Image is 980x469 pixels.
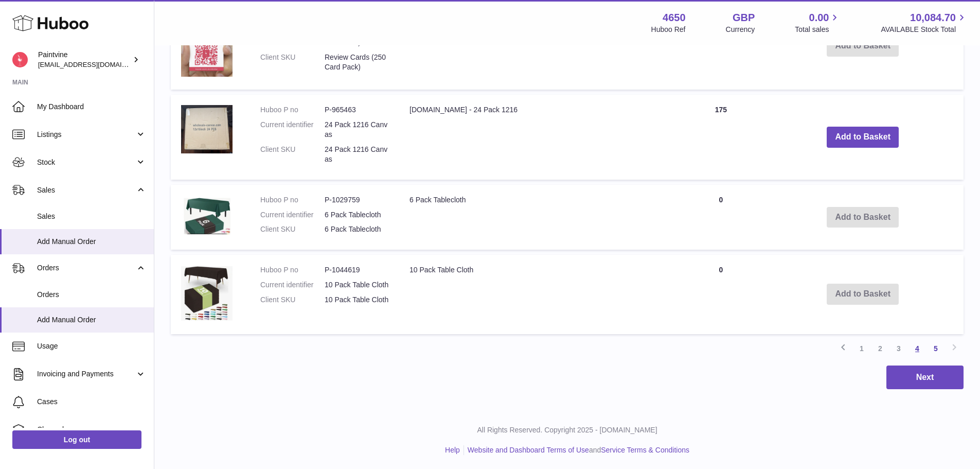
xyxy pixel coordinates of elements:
[445,446,460,454] a: Help
[795,25,841,34] span: Total sales
[325,224,389,234] dd: 6 Pack Tablecloth
[37,369,135,379] span: Invoicing and Payments
[325,265,389,275] dd: P-1044619
[38,50,131,70] div: Paintvine
[37,263,135,273] span: Orders
[795,11,841,34] a: 0.00 Total sales
[468,446,589,454] a: Website and Dashboard Terms of Use
[260,265,325,275] dt: Huboo P no
[910,11,956,25] span: 10,084.70
[38,60,151,68] span: [EMAIL_ADDRESS][DOMAIN_NAME]
[680,3,762,90] td: 0
[399,185,680,250] td: 6 Pack Tablecloth
[325,53,389,72] dd: Review Cards (250 Card Pack)
[399,255,680,334] td: 10 Pack Table Cloth
[12,52,28,67] img: euan@paintvine.co.uk
[260,145,325,164] dt: Client SKU
[908,339,926,358] a: 4
[325,120,389,140] dd: 24 Pack 1216 Canvas
[37,425,146,435] span: Channels
[181,265,233,321] img: 10 Pack Table Cloth
[325,105,389,115] dd: P-965463
[651,25,686,34] div: Huboo Ref
[260,295,325,305] dt: Client SKU
[37,290,146,300] span: Orders
[889,339,908,358] a: 3
[680,185,762,250] td: 0
[926,339,945,358] a: 5
[680,95,762,179] td: 175
[37,237,146,247] span: Add Manual Order
[260,224,325,234] dt: Client SKU
[852,339,871,358] a: 1
[325,210,389,220] dd: 6 Pack Tablecloth
[260,210,325,220] dt: Current identifier
[181,105,233,153] img: wholesale-canvas.com - 24 Pack 1216
[464,445,689,455] li: and
[37,185,135,195] span: Sales
[325,295,389,305] dd: 10 Pack Table Cloth
[601,446,689,454] a: Service Terms & Conditions
[881,25,968,34] span: AVAILABLE Stock Total
[809,11,829,25] span: 0.00
[12,430,141,449] a: Log out
[260,53,325,72] dt: Client SKU
[37,315,146,325] span: Add Manual Order
[37,341,146,351] span: Usage
[260,105,325,115] dt: Huboo P no
[260,120,325,140] dt: Current identifier
[886,366,964,390] button: Next
[260,280,325,290] dt: Current identifier
[37,102,146,112] span: My Dashboard
[680,255,762,334] td: 0
[37,397,146,407] span: Cases
[663,11,686,25] strong: 4650
[181,195,233,234] img: 6 Pack Tablecloth
[325,280,389,290] dd: 10 Pack Table Cloth
[827,127,899,148] button: Add to Basket
[399,3,680,90] td: Review Cards (250 Card Pack)
[37,212,146,221] span: Sales
[881,11,968,34] a: 10,084.70 AVAILABLE Stock Total
[325,145,389,164] dd: 24 Pack 1216 Canvas
[726,25,755,34] div: Currency
[260,195,325,205] dt: Huboo P no
[399,95,680,179] td: [DOMAIN_NAME] - 24 Pack 1216
[325,195,389,205] dd: P-1029759
[733,11,755,25] strong: GBP
[163,425,972,435] p: All Rights Reserved. Copyright 2025 - [DOMAIN_NAME]
[37,158,135,167] span: Stock
[37,130,135,140] span: Listings
[871,339,889,358] a: 2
